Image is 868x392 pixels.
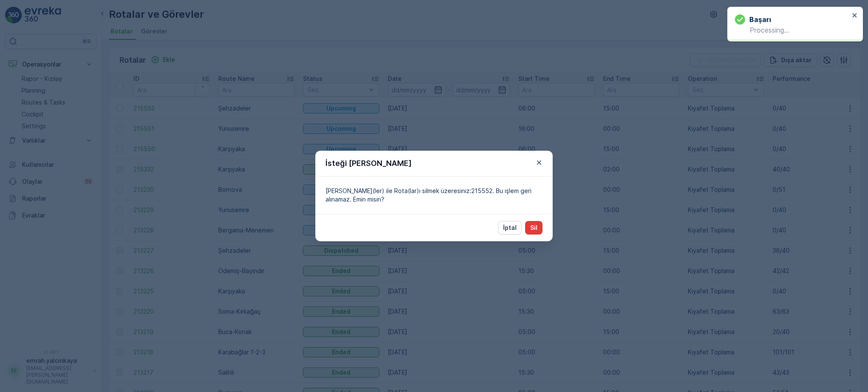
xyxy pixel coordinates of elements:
button: close [852,12,858,20]
p: [PERSON_NAME](ler) ile Rota(lar)ı silmek üzeresiniz:215552. Bu işlem geri alınamaz. Emin misin? [325,187,542,204]
p: Processing... [735,26,849,34]
p: Sil [530,224,537,232]
button: Sil [525,221,542,235]
button: İptal [498,221,522,235]
h3: başarı [749,14,771,25]
p: İsteği [PERSON_NAME] [325,157,412,169]
p: İptal [503,224,517,232]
